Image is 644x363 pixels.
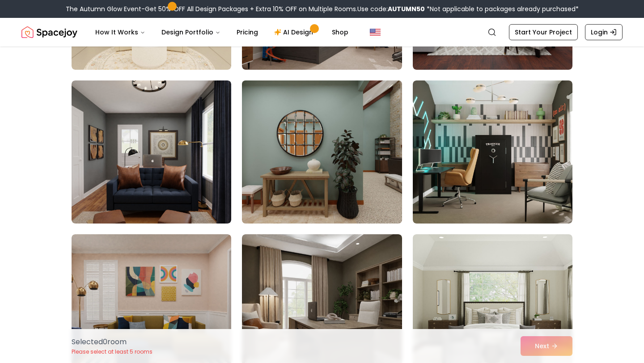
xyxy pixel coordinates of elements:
[425,4,579,13] span: *Not applicable to packages already purchased*
[585,24,623,40] a: Login
[413,80,572,224] img: Room room-12
[66,4,579,13] div: The Autumn Glow Event-Get 50% OFF All Design Packages + Extra 10% OFF on Multiple Rooms.
[388,4,425,13] b: AUTUMN50
[21,23,77,41] img: Spacejoy Logo
[267,23,323,41] a: AI Design
[88,23,153,41] button: How It Works
[325,23,356,41] a: Shop
[154,23,228,41] button: Design Portfolio
[357,4,425,13] span: Use code:
[72,80,231,224] img: Room room-10
[88,23,356,41] nav: Main
[229,23,265,41] a: Pricing
[72,348,153,355] p: Please select at least 5 rooms
[21,18,623,46] nav: Global
[509,24,578,40] a: Start Your Project
[21,23,77,41] a: Spacejoy
[72,337,153,347] p: Selected 0 room
[238,77,406,227] img: Room room-11
[370,27,381,38] img: United States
